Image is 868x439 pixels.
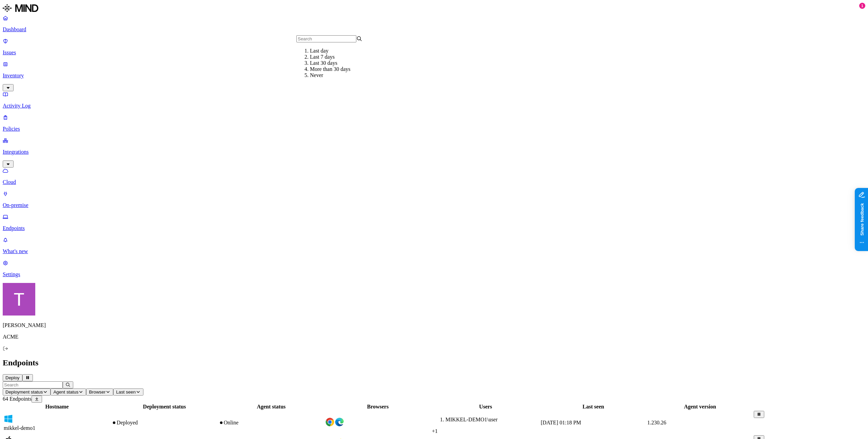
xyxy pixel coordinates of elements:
[647,404,753,410] div: Agent version
[3,374,22,381] button: Deploy
[219,420,324,426] div: Online
[4,414,13,424] img: windows.svg
[53,389,78,395] span: Agent status
[541,420,581,425] span: [DATE] 01:18 PM
[3,3,865,15] a: MIND
[3,38,865,56] a: Issues
[335,417,344,427] img: edge.svg
[3,202,865,208] p: On-premise
[3,179,865,185] p: Cloud
[3,73,865,79] p: Inventory
[4,425,35,431] span: mikkel-demo1
[310,60,376,66] div: Last 30 days
[3,237,865,254] a: What's new
[3,15,865,33] a: Dashboard
[3,126,865,132] p: Policies
[3,114,865,132] a: Policies
[432,428,438,434] span: + 1
[3,381,63,388] input: Search
[310,72,376,78] div: Never
[3,396,32,402] span: 64 Endpoints
[3,248,865,254] p: What's new
[89,389,105,395] span: Browser
[3,168,865,185] a: Cloud
[3,137,865,167] a: Integrations
[3,225,865,231] p: Endpoints
[310,48,376,54] div: Last day
[3,91,865,109] a: Activity Log
[3,191,865,208] a: On-premise
[325,404,431,410] div: Browsers
[647,420,666,425] span: 1.230.26
[3,271,865,278] p: Settings
[3,214,865,231] a: Endpoints
[310,54,376,60] div: Last 7 days
[541,404,646,410] div: Last seen
[4,404,110,410] div: Hostname
[3,358,865,367] h2: Endpoints
[432,404,539,410] div: Users
[325,417,335,427] img: chrome.svg
[3,149,865,155] p: Integrations
[5,389,43,395] span: Deployment status
[3,26,865,33] p: Dashboard
[310,66,376,72] div: More than 30 days
[296,35,356,42] input: Search
[219,404,324,410] div: Agent status
[3,260,865,278] a: Settings
[3,283,35,316] img: Tzvi Shir-Vaknin
[116,389,136,395] span: Last seen
[3,334,865,340] p: ACME
[3,61,865,90] a: Inventory
[446,417,498,422] span: MIKKEL-DEMO1\user
[3,103,865,109] p: Activity Log
[112,420,217,426] div: Deployed
[3,50,865,56] p: Issues
[859,3,865,9] div: 1
[112,404,217,410] div: Deployment status
[3,3,38,14] img: MIND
